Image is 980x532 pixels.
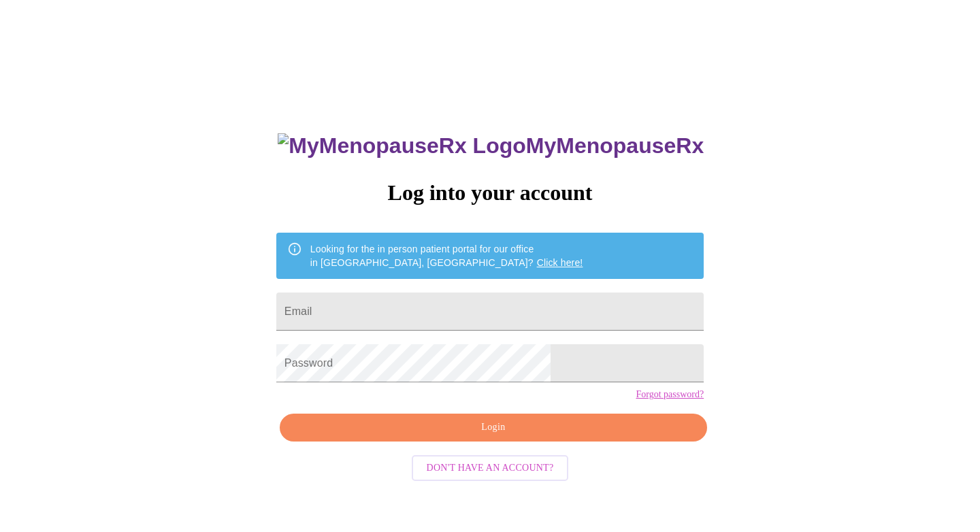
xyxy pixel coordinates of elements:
button: Login [280,414,707,442]
img: MyMenopauseRx Logo [278,133,525,159]
span: Don't have an account? [427,460,554,477]
h3: Log into your account [276,180,704,205]
button: Don't have an account? [412,455,569,482]
span: Login [295,419,691,436]
div: Looking for the in person patient portal for our office in [GEOGRAPHIC_DATA], [GEOGRAPHIC_DATA]? [310,237,583,275]
a: Click here! [537,257,583,268]
a: Don't have an account? [408,461,572,473]
h3: MyMenopauseRx [278,133,704,159]
a: Forgot password? [636,389,704,400]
